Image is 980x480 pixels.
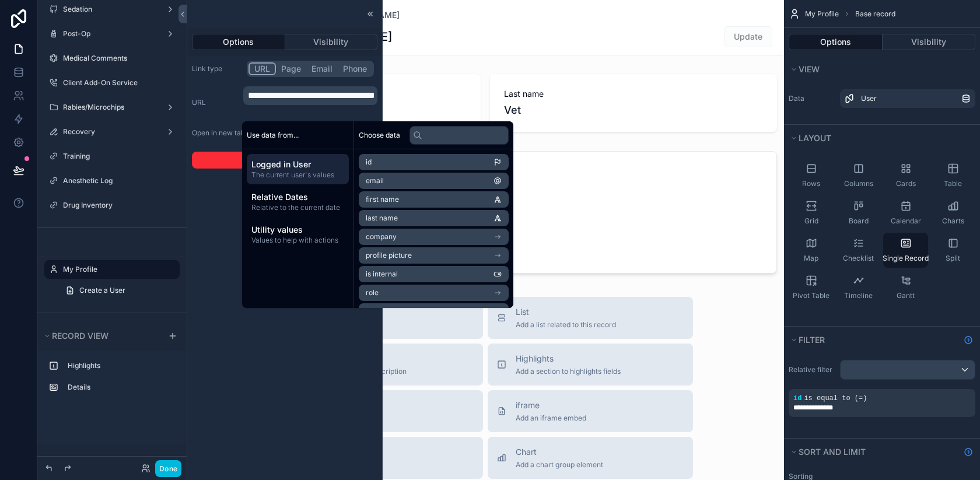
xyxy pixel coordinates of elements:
span: Utility values [251,224,344,236]
button: Filter [789,332,959,348]
label: Medical Comments [63,54,173,63]
span: Logged in User [251,159,344,170]
button: Cards [883,158,928,193]
span: Calendar [891,216,921,226]
button: Split [930,233,975,268]
span: Choose data [359,131,400,140]
span: Cards [896,179,916,188]
button: URL [249,62,276,75]
button: Timeline [836,270,881,305]
button: Clear [192,152,377,169]
span: Gantt [897,291,915,300]
button: Page [276,62,306,75]
span: Timeline [844,291,873,300]
button: Map [789,233,834,268]
span: Values to help with actions [251,236,344,245]
span: Rows [802,179,820,188]
span: Pivot Table [793,291,829,300]
span: Split [946,254,960,263]
div: scrollable content [37,351,187,408]
span: Layout [799,133,831,143]
label: Link type [192,64,239,73]
label: Client Add-On Service [63,78,173,87]
button: Done [155,460,181,477]
span: Checklist [843,254,874,263]
button: View [789,61,968,78]
label: URL [192,98,239,107]
button: Grid [789,195,834,230]
span: Filter [799,335,825,345]
button: Options [192,34,285,50]
label: Details [68,383,170,392]
button: Single Record [883,233,928,268]
label: Sedation [63,5,156,14]
span: Charts [942,216,964,226]
button: Sort And Limit [789,444,959,460]
span: Relative Dates [251,191,344,203]
span: Use data from... [247,131,299,140]
button: Record view [42,328,161,344]
label: My Profile [63,265,173,274]
label: Post-Op [63,29,156,38]
button: Charts [930,195,975,230]
div: Open in new tab? [192,128,249,138]
button: Calendar [883,195,928,230]
label: Anesthetic Log [63,176,173,185]
button: Visibility [883,34,976,50]
button: Rows [789,158,834,193]
svg: Show help information [964,335,973,345]
span: Sort And Limit [799,447,866,457]
label: Data [789,94,835,103]
span: Create a User [79,286,125,295]
span: My Profile [805,9,839,19]
span: Map [804,254,818,263]
button: Gantt [883,270,928,305]
button: Options [789,34,883,50]
button: Pivot Table [789,270,834,305]
span: Base record [855,9,895,19]
span: Grid [804,216,818,226]
button: Email [306,62,338,75]
button: Phone [338,62,372,75]
label: Drug Inventory [63,201,173,210]
label: Rabies/Microchips [63,103,156,112]
label: Recovery [63,127,156,136]
label: Relative filter [789,365,835,374]
button: Table [930,158,975,193]
a: User [840,89,975,108]
a: Create a User [58,281,180,300]
label: Highlights [68,361,170,370]
div: scrollable content [242,149,353,254]
label: Training [63,152,173,161]
div: scrollable content [243,86,377,105]
button: Checklist [836,233,881,268]
span: Table [944,179,962,188]
button: Columns [836,158,881,193]
span: id [793,394,801,402]
span: Single Record [883,254,929,263]
span: Columns [844,179,873,188]
span: View [799,64,820,74]
span: is equal to (=) [804,394,867,402]
svg: Show help information [964,447,973,457]
button: Visibility [285,34,378,50]
button: Board [836,195,881,230]
span: Relative to the current date [251,203,344,212]
button: Layout [789,130,968,146]
span: Record view [52,331,108,341]
span: The current user's values [251,170,344,180]
span: Board [849,216,869,226]
span: User [861,94,877,103]
button: Hidden pages [42,261,175,278]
